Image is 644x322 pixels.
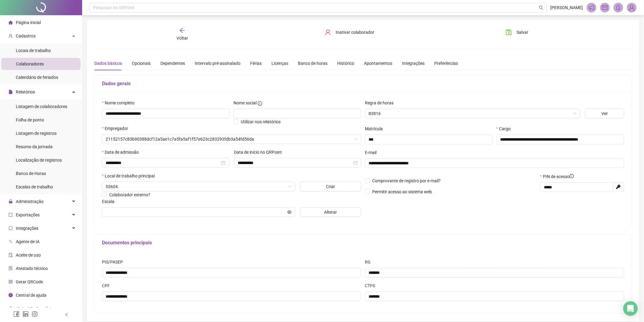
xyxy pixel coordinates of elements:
[9,266,13,271] span: solution
[106,182,292,191] span: 53604
[506,29,512,35] span: save
[16,212,40,217] span: Exportações
[9,20,13,25] span: home
[365,125,387,132] label: Matrícula
[589,5,594,10] span: notification
[179,27,185,33] span: arrow-left
[601,110,608,117] span: Ver
[402,60,425,67] div: Integrações
[16,104,67,109] span: Listagem de colaboradores
[106,135,358,144] span: 21152157c83b90388dcf12a5ae1c7a5fa5af1f57e623c283293fdb3a54fd56da
[337,60,354,67] div: Histórico
[16,239,40,244] span: Agente de IA
[336,29,375,36] span: Inativar colaborador
[9,199,13,204] span: lock
[16,266,48,271] span: Atestado técnico
[325,29,331,35] span: user-delete
[16,61,44,66] span: Colaboradores
[365,100,397,106] label: Regra de horas
[102,173,159,179] label: Local de trabalho principal
[9,90,13,94] span: file
[102,282,114,289] label: CPF
[627,3,636,12] img: 75596
[16,226,38,231] span: Integrações
[9,280,13,284] span: qrcode
[233,100,257,106] span: Nome social
[496,125,515,132] label: Cargo
[287,210,292,214] span: eye
[132,60,151,67] div: Opcionais
[585,109,624,118] button: Ver
[16,89,35,94] span: Relatórios
[16,171,46,176] span: Banco de Horas
[298,60,327,67] div: Banco de horas
[16,48,51,53] span: Locais de trabalho
[102,239,624,247] h5: Documentos principais
[365,259,375,265] label: RG
[16,144,53,149] span: Resumo da jornada
[102,125,132,132] label: Empregador
[102,259,127,265] label: PIS/PASEP
[195,60,240,67] div: Intervalo pré-assinalado
[517,29,529,36] span: Salvar
[16,293,47,298] span: Central de ajuda
[501,27,533,37] button: Salvar
[365,149,380,156] label: E-mail
[543,173,574,180] span: PIN de acesso
[102,100,138,106] label: Nome completo
[372,189,432,194] span: Permitir acesso ao sistema web
[434,60,458,67] div: Preferências
[300,182,361,191] button: Criar
[324,209,337,215] span: Alterar
[602,5,608,10] span: mail
[109,192,150,197] span: Colaborador externo?
[16,199,44,204] span: Administração
[365,282,379,289] label: CTPS
[616,5,621,10] span: bell
[234,149,286,156] label: Data de início no QRPoint
[9,306,13,311] span: gift
[320,27,379,37] button: Inativar colaborador
[16,117,44,122] span: Folha de ponto
[102,80,624,87] h5: Dados gerais
[102,198,118,205] label: Escala
[250,60,262,67] div: Férias
[364,60,392,67] div: Apontamentos
[9,226,13,230] span: sync
[623,301,638,316] div: Open Intercom Messenger
[570,174,574,178] span: info-circle
[160,60,185,67] div: Dependentes
[241,119,281,124] span: Utilizar nos relatórios
[271,60,288,67] div: Licenças
[23,311,29,317] span: linkedin
[16,20,41,25] span: Página inicial
[9,34,13,38] span: user-add
[9,213,13,217] span: export
[9,293,13,297] span: info-circle
[177,36,188,40] span: Voltar
[258,101,262,106] span: info-circle
[369,109,576,118] span: 83816
[65,313,69,317] span: left
[16,33,36,38] span: Cadastros
[13,311,19,317] span: facebook
[372,178,441,183] span: Comprovante de registro por e-mail?
[16,75,58,80] span: Calendário de feriados
[300,207,361,217] button: Alterar
[539,5,544,10] span: search
[16,279,43,284] span: Gerar QRCode
[16,158,62,163] span: Localização de registros
[326,183,335,190] span: Criar
[16,253,41,257] span: Aceite de uso
[16,131,57,136] span: Listagem de registros
[16,184,53,189] span: Escalas de trabalho
[102,149,143,156] label: Data de admissão
[16,306,56,311] span: Clube QR - Beneficios
[9,253,13,257] span: audit
[94,60,122,67] div: Dados básicos
[32,311,38,317] span: instagram
[551,4,583,11] span: [PERSON_NAME]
